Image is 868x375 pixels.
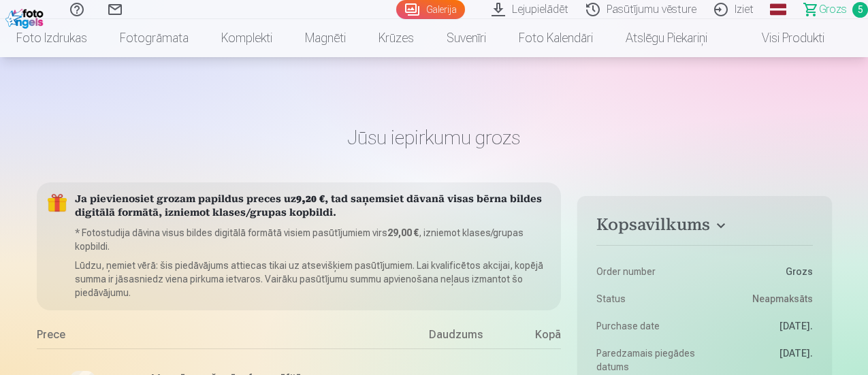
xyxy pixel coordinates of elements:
[205,19,289,57] a: Komplekti
[711,346,813,374] dd: [DATE].
[75,193,551,221] h5: Ja pievienosiet grozam papildus preces uz , tad saņemsiet dāvanā visas bērna bildes digitālā form...
[37,327,405,348] div: Prece
[596,346,698,374] dt: Paredzamais piegādes datums
[596,215,812,240] button: Kopsavilkums
[819,1,847,18] span: Grozs
[724,19,841,57] a: Visi produkti
[502,19,609,57] a: Foto kalendāri
[711,319,813,333] dd: [DATE].
[711,265,813,278] dd: Grozs
[507,327,561,348] div: Kopā
[289,19,362,57] a: Magnēti
[852,2,868,18] span: 5
[362,19,430,57] a: Krūzes
[596,292,698,306] dt: Status
[752,292,813,306] span: Neapmaksāts
[609,19,724,57] a: Atslēgu piekariņi
[430,19,502,57] a: Suvenīri
[103,19,205,57] a: Fotogrāmata
[596,265,698,278] dt: Order number
[387,227,419,238] b: 29,00 €
[596,319,698,333] dt: Purchase date
[404,327,507,348] div: Daudzums
[37,125,832,150] h1: Jūsu iepirkumu grozs
[75,259,551,299] p: Lūdzu, ņemiet vērā: šis piedāvājums attiecas tikai uz atsevišķiem pasūtījumiem. Lai kvalificētos ...
[75,226,551,253] p: * Fotostudija dāvina visus bildes digitālā formātā visiem pasūtījumiem virs , izniemot klases/gru...
[5,5,47,29] img: /fa1
[296,195,325,205] b: 9,20 €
